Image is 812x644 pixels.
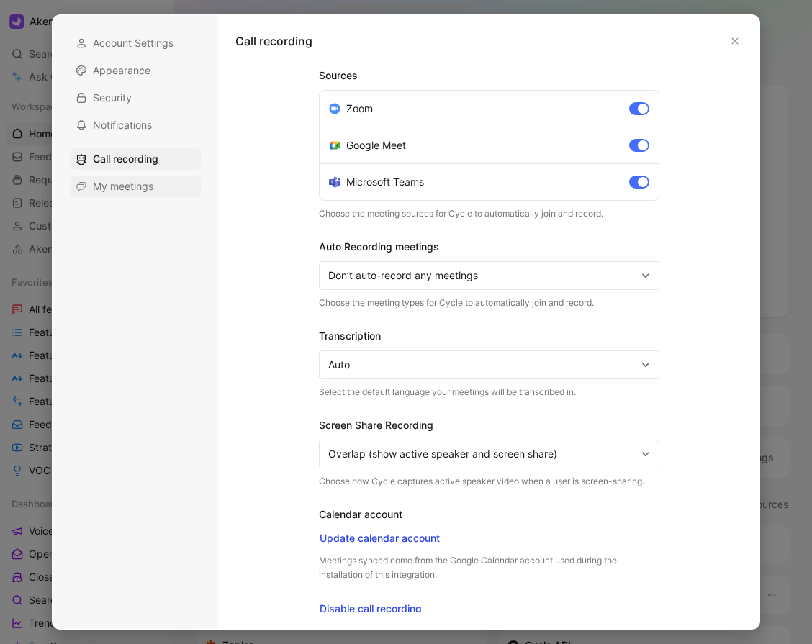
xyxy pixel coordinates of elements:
[70,114,201,136] div: Notifications
[319,261,659,290] button: Don’t auto-record any meetings
[93,36,173,50] span: Account Settings
[70,32,201,54] div: Account Settings
[319,599,423,618] button: Disable call recording
[70,87,201,109] div: Security
[319,296,659,310] p: Choose the meeting types for Cycle to automatically join and record.
[328,356,636,373] span: Auto
[328,445,636,463] span: Overlap (show active speaker and screen share)
[319,207,659,221] p: Choose the meeting sources for Cycle to automatically join and record.
[235,32,312,50] h1: Call recording
[319,67,659,84] h3: Sources
[319,238,659,255] h3: Auto Recording meetings
[320,530,440,547] span: Update calendar account
[320,600,422,617] span: Disable call recording
[70,60,201,81] div: Appearance
[319,385,659,399] p: Select the default language your meetings will be transcribed in.
[93,63,150,78] span: Appearance
[319,327,659,345] h3: Transcription
[329,100,373,117] div: Zoom
[329,137,406,154] div: Google Meet
[70,148,201,170] div: Call recording
[93,179,153,194] span: My meetings
[319,529,441,548] button: Update calendar account
[319,417,659,434] h3: Screen Share Recording
[328,267,636,284] span: Don’t auto-record any meetings
[319,440,659,468] button: Overlap (show active speaker and screen share)
[329,173,424,191] div: Microsoft Teams
[93,118,152,132] span: Notifications
[319,553,659,582] p: Meetings synced come from the Google Calendar account used during the installation of this integr...
[93,91,132,105] span: Security
[319,474,659,489] p: Choose how Cycle captures active speaker video when a user is screen-sharing.
[319,506,659,523] h3: Calendar account
[319,350,659,379] button: Auto
[70,176,201,197] div: My meetings
[93,152,158,166] span: Call recording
